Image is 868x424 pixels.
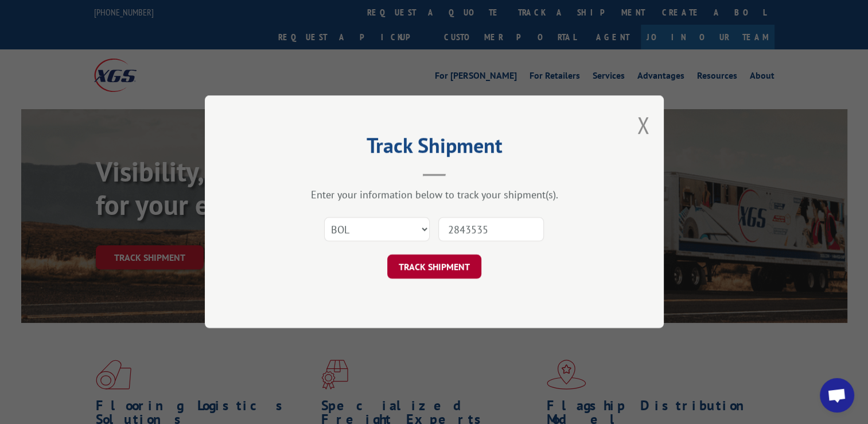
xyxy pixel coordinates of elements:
[820,378,854,413] div: Open chat
[262,188,606,202] div: Enter your information below to track your shipment(s).
[637,110,649,140] button: Close modal
[438,218,544,242] input: Number(s)
[387,255,481,279] button: TRACK SHIPMENT
[262,137,606,159] h2: Track Shipment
